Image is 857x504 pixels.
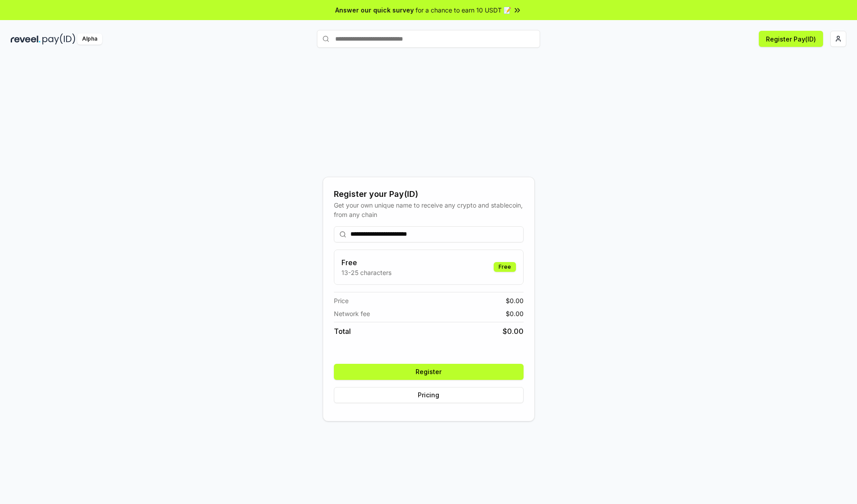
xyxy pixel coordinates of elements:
[494,262,516,272] div: Free
[506,309,524,318] span: $ 0.00
[11,33,41,45] img: reveel_dark
[334,200,524,219] div: Get your own unique name to receive any crypto and stablecoin, from any chain
[759,31,823,47] button: Register Pay(ID)
[341,257,391,268] h3: Free
[42,33,75,45] img: pay_id
[334,364,524,380] button: Register
[341,268,391,277] p: 13-25 characters
[334,296,349,305] span: Price
[503,326,524,337] span: $ 0.00
[334,188,524,200] div: Register your Pay(ID)
[506,296,524,305] span: $ 0.00
[334,326,351,337] span: Total
[334,387,524,403] button: Pricing
[416,5,511,15] span: for a chance to earn 10 USDT 📝
[334,309,370,318] span: Network fee
[77,33,102,45] div: Alpha
[335,5,414,15] span: Answer our quick survey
